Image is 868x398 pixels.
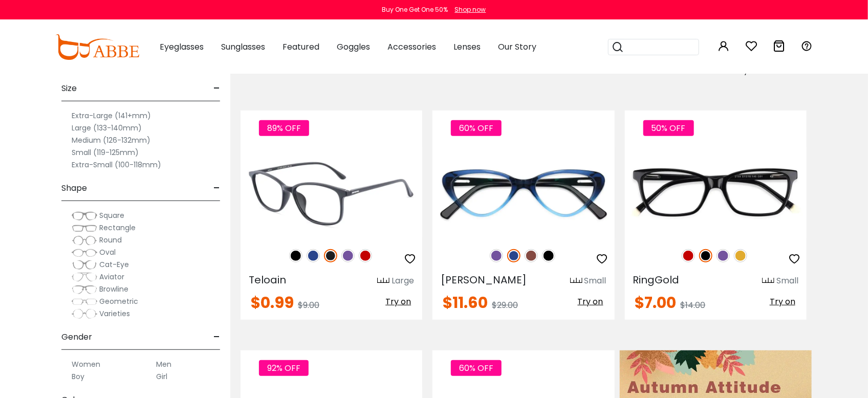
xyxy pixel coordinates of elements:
span: Shape [61,176,87,201]
span: $7.00 [635,292,677,314]
label: Boy [72,370,84,383]
span: Aviator [99,272,124,282]
span: 92% OFF [259,360,309,376]
span: $11.60 [443,292,488,314]
span: Browline [99,284,128,294]
label: Large (133-140mm) [72,122,142,134]
span: $0.99 [251,292,294,314]
label: Medium (126-132mm) [72,134,150,146]
img: Black [699,249,712,262]
span: Gender [61,325,92,349]
img: Geometric.png [72,297,97,307]
label: Men [156,358,171,370]
span: Try on [770,296,795,307]
div: Small [776,275,798,287]
div: Buy One Get One 50% [382,5,448,14]
span: Size [61,76,77,101]
label: Women [72,358,100,370]
img: Black RingGold - Acetate ,Universal Bridge Fit [625,147,807,238]
img: Browline.png [72,284,97,295]
img: Matte-black Teloain - TR ,Light Weight [241,147,422,238]
div: Small [584,275,606,287]
img: abbeglasses.com [55,34,139,60]
img: size ruler [377,277,389,285]
a: Shop now [450,5,486,14]
img: Cat-Eye.png [72,260,97,270]
div: Large [392,275,414,287]
span: Accessories [387,41,436,53]
img: Blue [507,249,520,262]
img: size ruler [570,277,582,285]
img: Black [289,249,302,262]
span: - [213,325,220,349]
span: 60% OFF [451,360,502,376]
img: Rectangle.png [72,223,97,233]
img: Blue Hannah - Acetate ,Universal Bridge Fit [432,147,614,238]
span: 60% OFF [451,120,502,136]
img: Brown [525,249,538,262]
img: Matte Black [324,249,337,262]
button: Try on [382,295,414,308]
label: Extra-Small (100-118mm) [72,159,161,171]
span: Varieties [99,308,130,319]
label: Extra-Large (141+mm) [72,109,151,122]
img: Purple [341,249,355,262]
button: Try on [575,295,606,308]
span: Square [99,210,124,220]
label: Girl [156,370,167,383]
span: Try on [385,296,411,307]
img: Purple [490,249,503,262]
div: Shop now [455,5,486,14]
img: Black [542,249,555,262]
span: $14.00 [681,299,706,311]
span: - [213,176,220,201]
span: Our Story [498,41,536,53]
span: Teloain [249,273,286,287]
span: Sunglasses [221,41,265,53]
span: Round [99,235,122,245]
span: Try on [578,296,603,307]
span: Lenses [453,41,481,53]
img: Square.png [72,211,97,221]
button: Try on [767,295,798,308]
img: Varieties.png [72,308,97,319]
img: Red [682,249,695,262]
img: Blue [307,249,320,262]
span: $29.00 [492,299,518,311]
img: Oval.png [72,248,97,258]
span: RingGold [633,273,680,287]
img: Purple [717,249,730,262]
span: Goggles [337,41,370,53]
img: Red [359,249,372,262]
span: - [213,76,220,101]
span: $9.00 [298,299,319,311]
span: 89% OFF [259,120,309,136]
span: Cat-Eye [99,259,129,270]
span: Rectangle [99,223,136,233]
span: Eyeglasses [160,41,204,53]
span: Geometric [99,296,138,306]
span: Sort by: [719,64,750,76]
span: [PERSON_NAME] [441,273,527,287]
img: Round.png [72,235,97,246]
span: 50% OFF [643,120,694,136]
img: Aviator.png [72,272,97,282]
span: Featured [283,41,319,53]
img: Yellow [734,249,747,262]
img: size ruler [762,277,774,285]
span: Oval [99,247,116,257]
label: Small (119-125mm) [72,146,139,159]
